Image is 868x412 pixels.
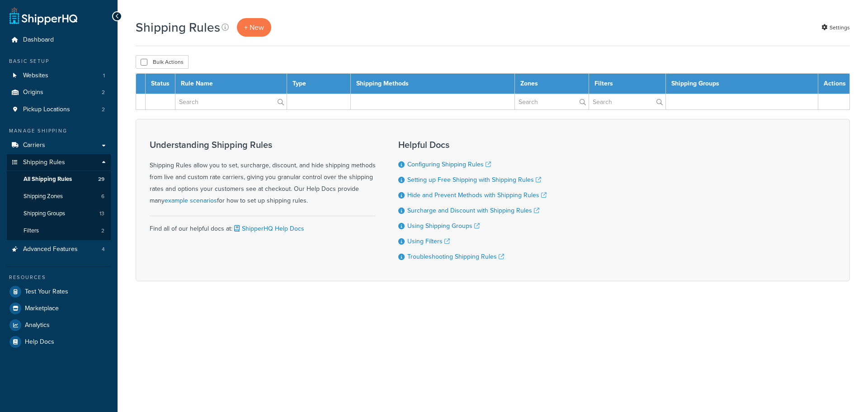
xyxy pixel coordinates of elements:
a: Troubleshooting Shipping Rules [407,252,504,261]
h3: Understanding Shipping Rules [150,140,376,150]
a: Setting up Free Shipping with Shipping Rules [407,175,541,185]
span: Analytics [25,322,50,329]
a: Help Docs [7,334,111,350]
a: Surcharge and Discount with Shipping Rules [407,206,539,215]
li: Advanced Features [7,241,111,258]
h1: Shipping Rules [136,19,220,36]
span: + New [244,22,264,33]
a: Using Filters [407,237,450,246]
a: ShipperHQ Home [9,7,77,25]
a: Shipping Rules [7,154,111,171]
li: Shipping Rules [7,154,111,240]
a: Carriers [7,137,111,154]
span: 2 [102,89,105,96]
span: Filters [24,227,39,235]
a: + New [237,18,271,37]
button: Bulk Actions [136,55,189,69]
span: Marketplace [25,305,59,313]
span: Shipping Rules [23,159,65,166]
a: Shipping Zones 6 [7,188,111,205]
li: Websites [7,67,111,84]
span: 4 [102,246,105,253]
a: Filters 2 [7,223,111,239]
a: Shipping Groups 13 [7,205,111,222]
li: Pickup Locations [7,101,111,118]
th: Zones [514,74,589,94]
span: 29 [98,175,104,183]
a: Settings [821,21,850,34]
li: Filters [7,223,111,239]
span: 2 [101,227,104,235]
span: Advanced Features [23,246,78,253]
span: 2 [102,106,105,114]
input: Search [515,94,589,109]
a: Configuring Shipping Rules [407,160,491,169]
span: Carriers [23,142,45,149]
a: Analytics [7,317,111,333]
li: All Shipping Rules [7,171,111,188]
th: Rule Name [175,74,287,94]
a: Websites 1 [7,67,111,84]
span: Dashboard [23,36,54,44]
input: Search [175,94,287,109]
div: Find all of our helpful docs at: [150,216,376,235]
span: 13 [99,210,104,218]
span: 6 [101,193,104,200]
a: Marketplace [7,300,111,317]
a: Hide and Prevent Methods with Shipping Rules [407,190,547,200]
th: Actions [818,74,850,94]
span: Help Docs [25,338,54,346]
input: Search [589,94,665,109]
li: Shipping Zones [7,188,111,205]
h3: Helpful Docs [398,140,547,150]
div: Basic Setup [7,57,111,65]
span: Websites [23,72,48,80]
th: Shipping Methods [351,74,515,94]
a: Pickup Locations 2 [7,101,111,118]
div: Shipping Rules allow you to set, surcharge, discount, and hide shipping methods from live and cus... [150,140,376,207]
a: Test Your Rates [7,284,111,300]
th: Filters [589,74,666,94]
a: Dashboard [7,32,111,48]
th: Type [287,74,350,94]
div: Manage Shipping [7,127,111,135]
span: All Shipping Rules [24,175,72,183]
a: example scenarios [165,196,217,205]
span: Origins [23,89,43,96]
th: Shipping Groups [666,74,818,94]
span: 1 [103,72,105,80]
a: ShipperHQ Help Docs [232,224,304,233]
a: Origins 2 [7,84,111,101]
li: Origins [7,84,111,101]
a: Using Shipping Groups [407,221,480,231]
span: Shipping Zones [24,193,63,200]
a: Advanced Features 4 [7,241,111,258]
th: Status [146,74,175,94]
li: Shipping Groups [7,205,111,222]
span: Shipping Groups [24,210,65,218]
div: Resources [7,274,111,281]
span: Pickup Locations [23,106,70,114]
span: Test Your Rates [25,288,68,296]
a: All Shipping Rules 29 [7,171,111,188]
